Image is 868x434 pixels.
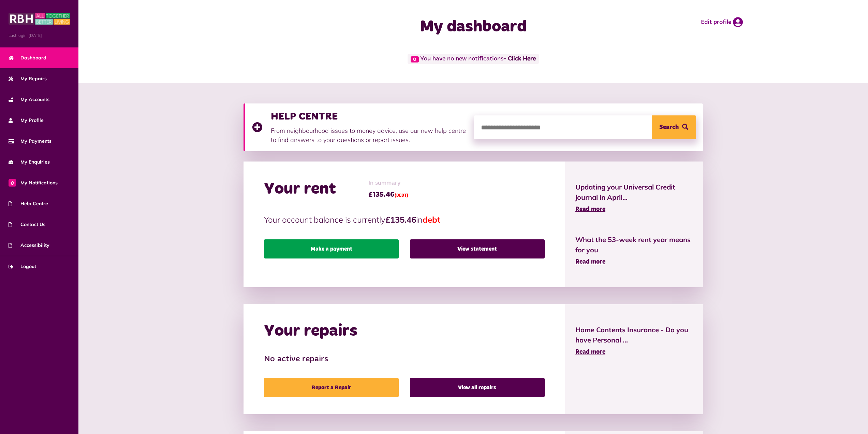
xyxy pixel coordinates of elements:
[575,206,605,212] span: Read more
[271,126,467,144] p: From neighbourhood issues to money advice, use our new help centre to find answers to your questi...
[337,17,610,37] h1: My dashboard
[410,239,545,258] a: View statement
[9,158,50,166] span: My Enquiries
[701,17,743,27] a: Edit profile
[503,56,536,62] a: - Click Here
[9,179,16,186] span: 0
[9,221,45,228] span: Contact Us
[9,32,70,39] span: Last login: [DATE]
[423,214,440,225] span: debt
[9,117,44,124] span: My Profile
[410,378,545,397] a: View all repairs
[575,182,693,214] a: Updating your Universal Credit journal in April... Read more
[9,263,36,270] span: Logout
[9,12,70,26] img: MyRBH
[9,179,58,186] span: My Notifications
[575,349,605,355] span: Read more
[575,235,693,267] a: What the 53-week rent year means for you Read more
[385,214,416,225] strong: £135.46
[395,194,408,198] span: (DEBT)
[264,354,545,364] h3: No active repairs
[411,56,419,62] span: 0
[408,54,539,64] span: You have no new notifications
[9,96,49,103] span: My Accounts
[9,54,46,61] span: Dashboard
[264,239,399,258] a: Make a payment
[575,182,693,202] span: Updating your Universal Credit journal in April...
[575,325,693,345] span: Home Contents Insurance - Do you have Personal ...
[264,179,336,199] h2: Your rent
[652,115,696,139] button: Search
[575,235,693,255] span: What the 53-week rent year means for you
[9,242,49,249] span: Accessibility
[271,110,467,123] h3: HELP CENTRE
[9,75,47,82] span: My Repairs
[264,378,399,397] a: Report a Repair
[9,200,48,207] span: Help Centre
[368,190,408,200] span: £135.46
[264,213,545,226] p: Your account balance is currently in
[575,259,605,265] span: Read more
[9,138,52,145] span: My Payments
[264,321,357,341] h2: Your repairs
[368,179,408,188] span: In summary
[575,325,693,357] a: Home Contents Insurance - Do you have Personal ... Read more
[659,115,679,139] span: Search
